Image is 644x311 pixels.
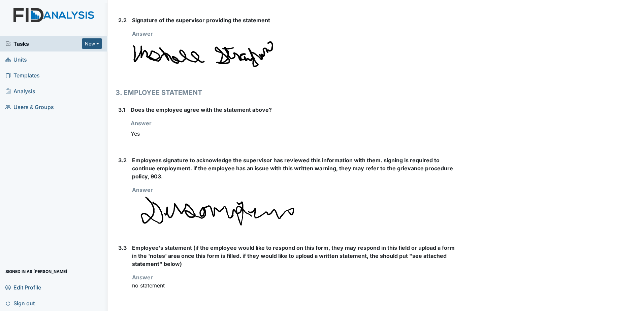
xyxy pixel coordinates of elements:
[5,266,67,277] span: Signed in as [PERSON_NAME]
[5,86,35,96] span: Analysis
[132,244,459,268] label: Employee's statement (if the employee would like to respond on this form, they may respond in thi...
[132,274,153,281] strong: Answer
[132,186,153,193] strong: Answer
[5,282,41,292] span: Edit Profile
[118,156,127,164] label: 3.2
[82,38,102,49] button: New
[132,281,459,289] p: no statement
[132,30,153,37] strong: Answer
[5,102,54,112] span: Users & Groups
[131,127,459,140] div: Yes
[132,156,459,180] label: Employees signature to acknowledge the supervisor has reviewed this information with them. signin...
[5,70,40,80] span: Templates
[5,298,35,308] span: Sign out
[5,40,82,48] a: Tasks
[116,88,459,98] h1: 3. EMPLOYEE STATEMENT
[131,120,152,127] strong: Answer
[118,106,125,114] label: 3.1
[132,16,270,24] label: Signature of the supervisor providing the statement
[132,38,334,71] img: AZkSbs6R9XH8AAAAAElFTkSuQmCC
[5,54,27,65] span: Units
[118,244,127,252] label: 3.3
[131,106,272,114] label: Does the employee agree with the statement above?
[118,16,127,24] label: 2.2
[132,194,334,228] img: LI1ACAiBfSIgBWuf6OvZQkAIHAoCKFU3NrO3bDoE192hJtccCl7qhxAQAnIRag4IASEgBISAEBACQmC3CMiCtVu89TQhIASEg...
